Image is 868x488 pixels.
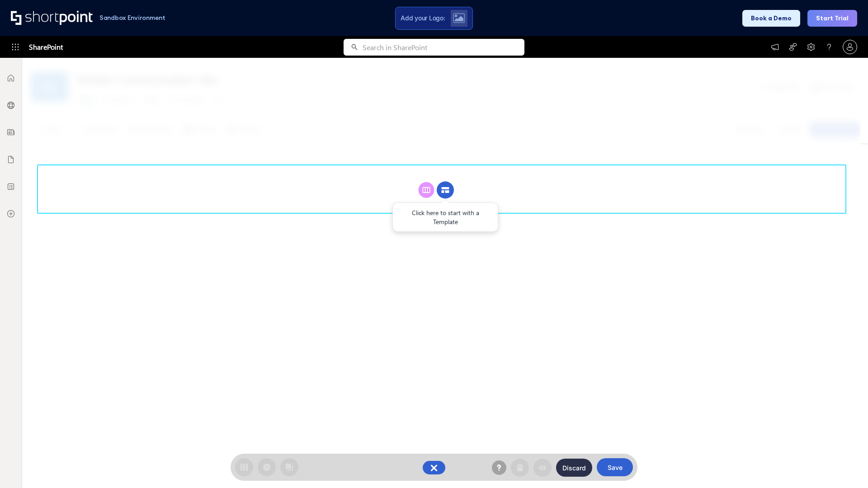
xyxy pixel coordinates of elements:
[363,39,524,56] input: Search in SharePoint
[823,445,868,488] iframe: Chat Widget
[401,14,445,22] span: Add your Logo:
[807,10,857,27] button: Start Trial
[556,459,592,477] button: Discard
[29,36,63,58] span: SharePoint
[99,15,165,20] h1: Sandbox Environment
[597,458,633,476] button: Save
[453,13,465,23] img: Upload logo
[742,10,800,27] button: Book a Demo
